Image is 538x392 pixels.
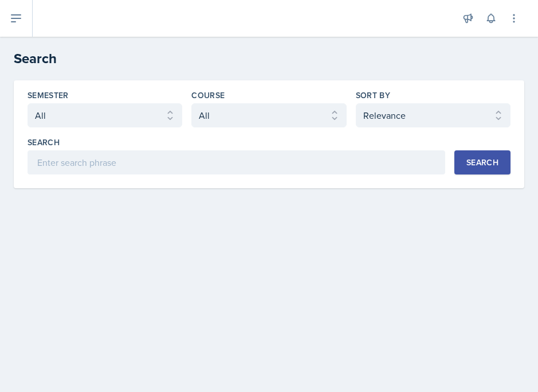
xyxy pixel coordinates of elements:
input: Enter search phrase [28,150,445,174]
label: Sort By [356,90,390,101]
h2: Search [14,48,524,69]
div: Search [466,158,498,167]
button: Search [454,150,510,174]
label: Semester [28,90,69,101]
label: Search [28,137,60,148]
label: Course [191,90,225,101]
